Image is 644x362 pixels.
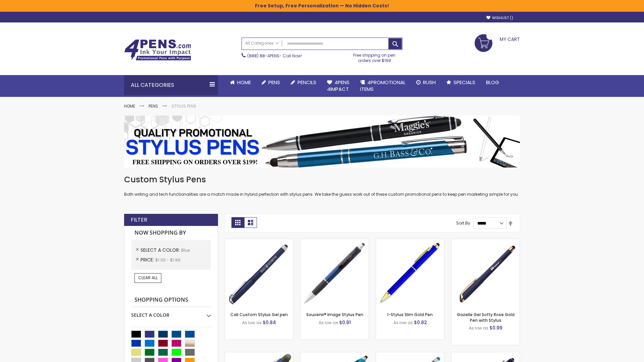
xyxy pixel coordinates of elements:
[131,293,211,307] strong: Shopping Options
[237,79,251,86] span: Home
[245,41,279,46] span: All Categories
[141,256,155,263] span: Price
[481,75,504,90] a: Blog
[319,320,338,325] span: As low as
[242,320,262,325] span: As low as
[124,174,520,197] div: Both writing and tech functionalities are a match made in hybrid perfection with stylus pens. We ...
[256,75,285,90] a: Pens
[298,79,316,86] span: Pencils
[411,75,441,90] a: Rush
[376,239,444,307] img: I-Stylus Slim Gold-Blue
[414,319,427,326] span: $0.82
[131,307,211,318] div: Select A Color
[141,247,181,253] span: Select A Color
[135,273,161,283] a: Clear All
[225,75,256,90] a: Home
[155,257,180,263] span: $1.00 - $1.99
[230,312,288,317] a: Cali Custom Stylus Gel pen
[225,239,293,244] a: Cali Custom Stylus Gel pen-Blue
[301,239,369,307] img: Souvenir® Image Stylus Pen-Blue
[225,239,293,307] img: Cali Custom Stylus Gel pen-Blue
[131,216,147,224] strong: Filter
[423,79,436,86] span: Rush
[376,239,444,244] a: I-Stylus Slim Gold-Blue
[469,325,488,331] span: As low as
[355,75,411,97] a: 4PROMOTIONALITEMS
[441,75,481,90] a: Specials
[247,53,302,59] span: - Call Now!
[124,116,520,168] img: Stylus Pens
[171,103,196,109] strong: Stylus Pens
[301,239,369,244] a: Souvenir® Image Stylus Pen-Blue
[451,352,520,358] a: Custom Soft Touch® Metal Pens with Stylus-Blue
[489,324,502,331] span: $0.99
[124,75,218,95] div: All Categories
[247,53,279,59] a: (888) 88-4PENS
[131,226,211,240] strong: Now Shopping by
[263,319,276,326] span: $0.84
[124,174,520,185] h1: Custom Stylus Pens
[486,79,499,86] span: Blog
[456,220,470,226] label: Sort By
[225,352,293,358] a: Souvenir® Jalan Highlighter Stylus Pen Combo-Blue
[451,239,520,307] img: Gazelle Gel Softy Rose Gold Pen with Stylus-Blue
[181,247,190,253] span: Blue
[306,312,363,317] a: Souvenir® Image Stylus Pen
[322,75,355,97] a: 4Pens4impact
[346,50,403,63] div: Free shipping on pen orders over $199
[138,275,158,281] span: Clear All
[360,79,406,93] span: 4PROMOTIONAL ITEMS
[242,38,282,49] a: All Categories
[453,79,475,86] span: Specials
[339,319,351,326] span: $0.91
[268,79,280,86] span: Pens
[149,103,158,109] a: Pens
[285,75,322,90] a: Pencils
[327,79,350,93] span: 4Pens 4impact
[301,352,369,358] a: Neon Stylus Highlighter-Pen Combo-Blue
[124,103,135,109] a: Home
[457,312,515,323] a: Gazelle Gel Softy Rose Gold Pen with Stylus
[393,320,413,325] span: As low as
[486,15,513,20] a: Wishlist
[451,239,520,244] a: Gazelle Gel Softy Rose Gold Pen with Stylus-Blue
[387,312,433,317] a: I-Stylus Slim Gold Pen
[124,39,191,61] img: 4Pens Custom Pens and Promotional Products
[231,217,244,228] strong: Grid
[376,352,444,358] a: Islander Softy Gel with Stylus - ColorJet Imprint-Blue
